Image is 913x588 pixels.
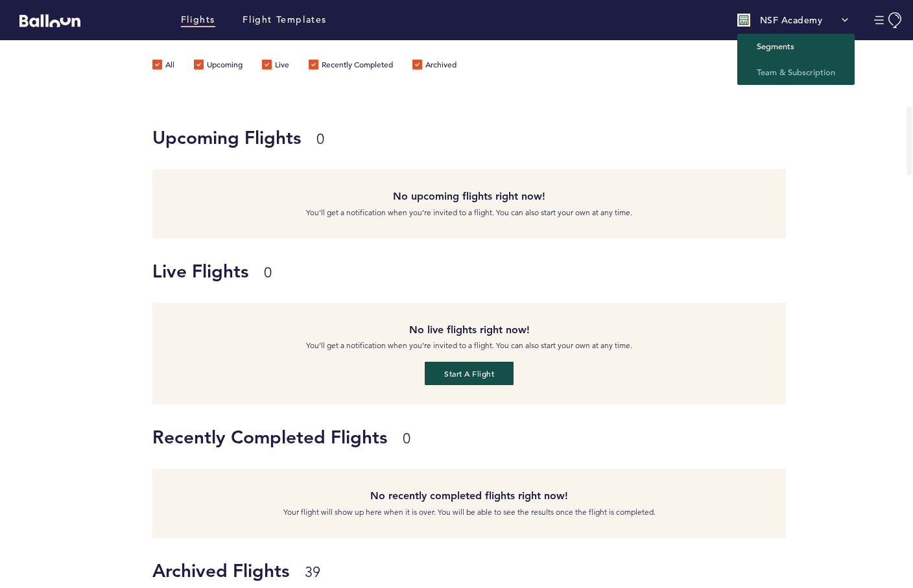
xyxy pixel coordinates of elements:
[10,13,80,27] a: Balloon
[316,130,324,148] small: 0
[309,60,393,73] label: Recently Completed
[264,264,272,281] small: 0
[243,13,327,27] a: Flight Templates
[152,124,777,150] h1: Upcoming Flights
[731,7,855,33] button: NSF Academy
[162,339,777,352] p: You’ll get a notification when you’re invited to a flight. You can also start your own at any time.
[425,362,514,385] button: Start a flight
[152,558,903,583] h1: Archived Flights
[403,430,410,447] small: 0
[162,506,777,519] p: Your flight will show up here when it is over. You will be able to see the results once the fligh...
[152,424,777,450] h1: Recently Completed Flights
[152,60,174,73] label: All
[181,13,215,27] a: Flights
[162,488,777,504] h4: No recently completed flights right now!
[162,206,777,219] p: You’ll get a notification when you’re invited to a flight. You can also start your own at any time.
[152,258,777,284] h1: Live Flights
[737,34,855,85] ul: NSF Academy
[162,189,777,204] h4: No upcoming flights right now!
[760,14,823,27] p: NSF Academy
[262,60,289,73] label: Live
[757,60,835,86] a: Team & Subscription
[874,12,903,29] button: Manage Account
[162,322,777,338] h4: No live flights right now!
[19,14,80,27] svg: Balloon
[194,60,243,73] label: Upcoming
[412,60,456,73] label: Archived
[305,563,320,581] small: 39
[757,34,835,60] a: Segments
